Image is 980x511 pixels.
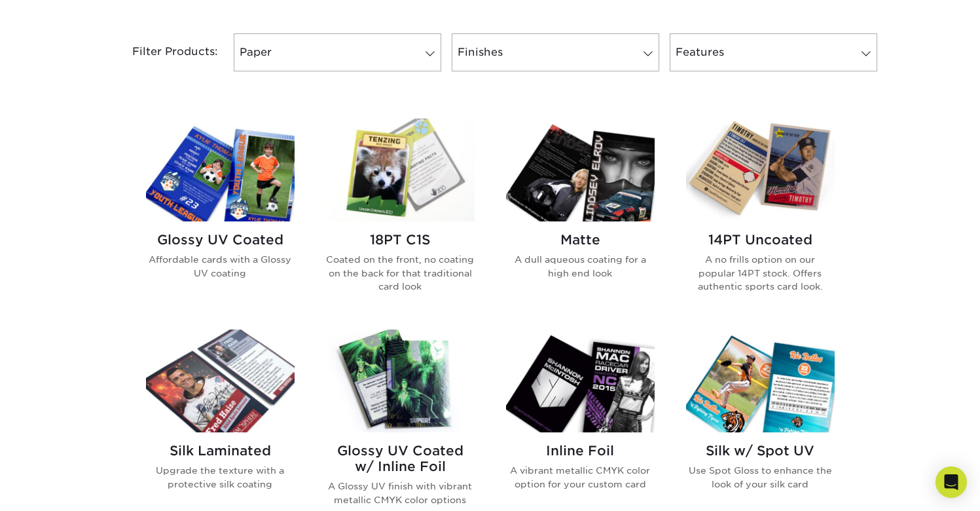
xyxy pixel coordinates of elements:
[686,464,835,491] p: Use Spot Gloss to enhance the look of your silk card
[326,330,475,432] img: Glossy UV Coated w/ Inline Foil Trading Cards
[935,466,967,498] div: Open Intercom Messenger
[146,330,295,432] img: Silk Laminated Trading Cards
[686,232,835,248] h2: 14PT Uncoated
[506,232,655,248] h2: Matte
[326,232,475,248] h2: 18PT C1S
[506,443,655,459] h2: Inline Foil
[686,253,835,293] p: A no frills option on our popular 14PT stock. Offers authentic sports card look.
[452,33,659,71] a: Finishes
[686,443,835,459] h2: Silk w/ Spot UV
[146,464,295,491] p: Upgrade the texture with a protective silk coating
[326,253,475,293] p: Coated on the front, no coating on the back for that traditional card look
[686,119,835,221] img: 14PT Uncoated Trading Cards
[234,33,441,71] a: Paper
[686,119,835,314] a: 14PT Uncoated Trading Cards 14PT Uncoated A no frills option on our popular 14PT stock. Offers au...
[326,119,475,221] img: 18PT C1S Trading Cards
[670,33,877,71] a: Features
[98,33,228,71] div: Filter Products:
[146,253,295,280] p: Affordable cards with a Glossy UV coating
[326,443,475,474] h2: Glossy UV Coated w/ Inline Foil
[326,480,475,506] p: A Glossy UV finish with vibrant metallic CMYK color options
[506,253,655,280] p: A dull aqueous coating for a high end look
[506,330,655,432] img: Inline Foil Trading Cards
[146,119,295,221] img: Glossy UV Coated Trading Cards
[506,119,655,221] img: Matte Trading Cards
[326,119,475,314] a: 18PT C1S Trading Cards 18PT C1S Coated on the front, no coating on the back for that traditional ...
[686,330,835,432] img: Silk w/ Spot UV Trading Cards
[146,119,295,314] a: Glossy UV Coated Trading Cards Glossy UV Coated Affordable cards with a Glossy UV coating
[146,232,295,248] h2: Glossy UV Coated
[146,443,295,459] h2: Silk Laminated
[506,119,655,314] a: Matte Trading Cards Matte A dull aqueous coating for a high end look
[506,464,655,491] p: A vibrant metallic CMYK color option for your custom card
